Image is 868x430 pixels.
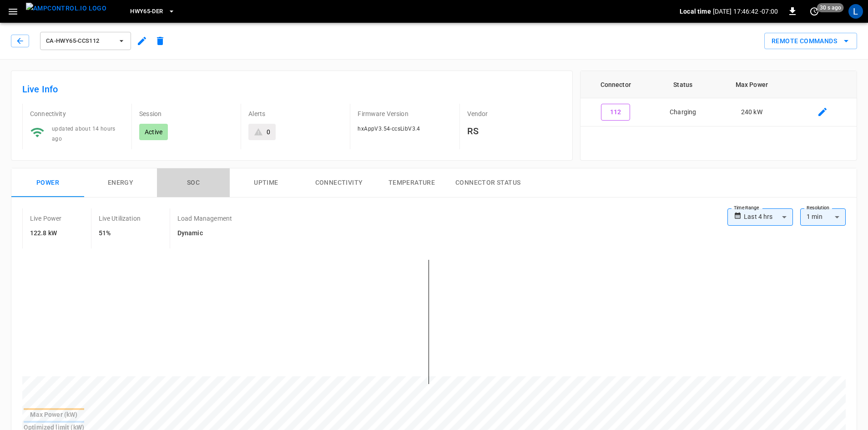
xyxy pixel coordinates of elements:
[580,71,651,98] th: Connector
[467,109,561,118] p: Vendor
[40,32,131,50] button: ca-hwy65-ccs112
[99,214,141,223] p: Live Utilization
[26,3,106,14] img: ampcontrol.io logo
[126,3,178,20] button: HWY65-DER
[651,71,715,98] th: Status
[800,208,846,226] div: 1 min
[807,4,822,19] button: set refresh interval
[46,36,113,46] span: ca-hwy65-ccs112
[734,204,759,212] label: Time Range
[807,204,829,212] label: Resolution
[177,214,232,223] p: Load Management
[580,71,857,126] table: connector table
[680,7,711,16] p: Local time
[764,33,857,50] button: Remote Commands
[230,168,303,197] button: Uptime
[848,4,863,19] div: profile-icon
[248,109,343,118] p: Alerts
[467,124,561,138] h6: RS
[22,82,561,96] h6: Live Info
[145,127,162,137] p: Active
[601,104,630,121] button: 112
[52,126,116,142] span: updated about 14 hours ago
[139,109,233,118] p: Session
[448,168,528,197] button: Connector Status
[130,6,163,17] span: HWY65-DER
[177,228,232,238] h6: Dynamic
[651,98,715,126] td: Charging
[764,33,857,50] div: remote commands options
[715,98,788,126] td: 240 kW
[157,168,230,197] button: SOC
[11,168,84,197] button: Power
[267,127,270,137] div: 0
[715,71,788,98] th: Max Power
[358,109,452,118] p: Firmware Version
[303,168,375,197] button: Connectivity
[99,228,141,238] h6: 51%
[817,3,844,12] span: 30 s ago
[30,228,62,238] h6: 122.8 kW
[30,109,124,118] p: Connectivity
[30,214,62,223] p: Live Power
[713,7,778,16] p: [DATE] 17:46:42 -07:00
[84,168,157,197] button: Energy
[358,126,420,132] span: hxAppV3.54-ccsLibV3.4
[375,168,448,197] button: Temperature
[744,208,793,226] div: Last 4 hrs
